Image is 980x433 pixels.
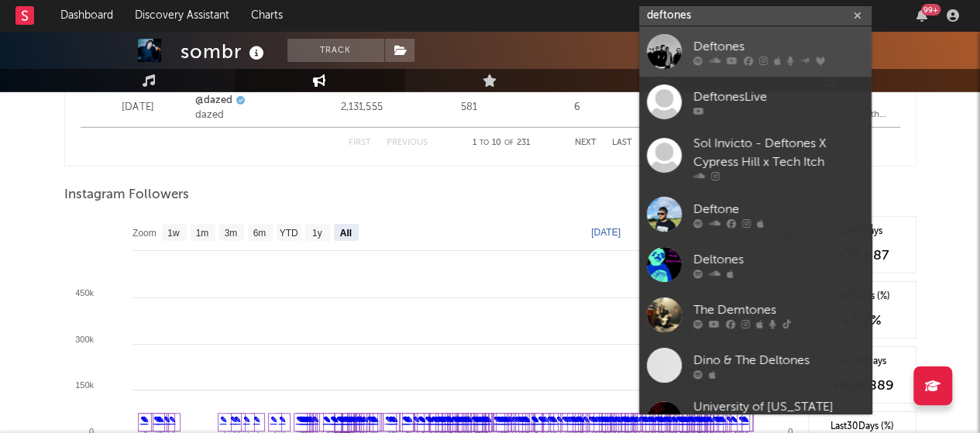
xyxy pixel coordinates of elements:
[471,415,478,424] a: ✎
[612,139,632,147] button: Last
[504,139,514,146] span: of
[639,340,872,390] a: Dino & The Deltones
[693,135,864,172] div: Sol Invicto - Deftones X Cypress Hill x Tech Itch
[547,415,554,424] a: ✎
[311,100,411,115] div: 2,131,555
[527,100,627,115] div: 6
[583,415,590,424] a: ✎
[916,9,927,22] button: 99+
[75,380,94,390] text: 150k
[639,26,872,77] a: Deftones
[693,88,864,106] div: DeftonesLive
[75,335,94,344] text: 300k
[562,415,569,424] a: ✎
[387,139,428,147] button: Previous
[419,100,519,115] div: 581
[638,415,645,424] a: ✎
[366,415,373,424] a: ✎
[459,134,544,153] div: 1 10 231
[296,415,303,424] a: ✎
[132,228,156,239] text: Zoom
[75,288,94,297] text: 450k
[531,415,538,424] a: ✎
[287,39,384,62] button: Track
[220,415,227,424] a: ✎
[639,239,872,290] a: Deltones
[634,100,734,115] div: 50,948
[413,415,420,424] a: ✎
[339,228,351,239] text: All
[431,415,438,424] a: ✎
[253,415,260,424] a: ✎
[731,415,738,424] a: ✎
[639,290,872,340] a: The Demtones
[336,415,343,424] a: ✎
[511,415,518,424] a: ✎
[425,415,432,424] a: ✎
[330,415,337,424] a: ✎
[591,227,621,238] text: [DATE]
[639,77,872,127] a: DeftonesLive
[921,4,940,15] div: 99 +
[312,415,319,424] a: ✎
[712,415,719,424] a: ✎
[270,415,277,424] a: ✎
[676,415,683,424] a: ✎
[654,415,661,424] a: ✎
[588,415,595,424] a: ✎
[556,415,563,424] a: ✎
[639,6,872,26] input: Search for artists
[224,228,237,239] text: 3m
[279,415,286,424] a: ✎
[234,415,241,424] a: ✎
[140,415,147,424] a: ✎
[493,415,500,424] a: ✎
[243,415,250,424] a: ✎
[230,415,237,424] a: ✎
[311,228,322,239] text: 1y
[451,415,458,424] a: ✎
[349,139,371,147] button: First
[693,351,864,369] div: Dino & The Deltones
[480,139,489,146] span: to
[181,39,268,64] div: sombr
[693,301,864,319] div: The Demtones
[693,200,864,218] div: Deftone
[195,108,304,123] div: dazed
[253,228,266,239] text: 6m
[385,415,392,424] a: ✎
[167,228,180,239] text: 1w
[738,415,745,424] a: ✎
[279,228,297,239] text: YTD
[575,139,597,147] button: Next
[169,415,176,424] a: ✎
[323,415,330,424] a: ✎
[153,415,160,424] a: ✎
[693,37,864,56] div: Deftones
[693,250,864,269] div: Deltones
[64,186,189,204] span: Instagram Followers
[163,415,170,424] a: ✎
[418,415,425,424] a: ✎
[726,415,733,424] a: ✎
[195,93,232,108] a: @dazed
[195,228,208,239] text: 1m
[402,415,409,424] a: ✎
[639,127,872,189] a: Sol Invicto - Deftones X Cypress Hill x Tech Itch
[639,189,872,239] a: Deftone
[88,100,188,115] div: [DATE]
[538,415,545,424] a: ✎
